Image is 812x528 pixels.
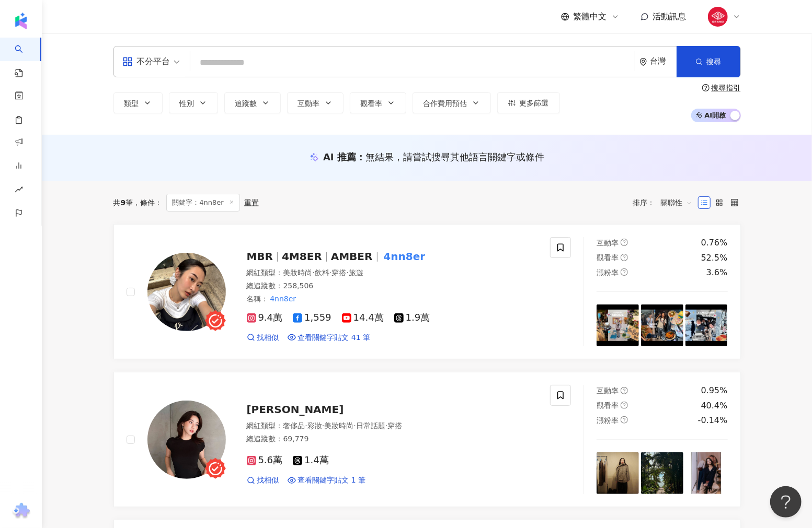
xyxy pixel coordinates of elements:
[365,151,544,162] span: 無結果，請嘗試搜尋其他語言關鍵字或條件
[247,475,279,486] a: 找相似
[698,415,728,426] div: -0.14%
[701,252,728,264] div: 52.5%
[13,13,29,29] img: logo icon
[113,92,163,113] button: 類型
[247,281,538,291] div: 總追蹤數 ： 258,506
[313,268,315,277] span: ·
[350,92,406,113] button: 觀看率
[269,293,298,304] mark: 4nn8er
[597,416,619,425] span: 漲粉率
[247,268,538,278] div: 網紅類型 ：
[621,416,628,424] span: question-circle
[224,92,281,113] button: 追蹤數
[650,57,677,66] div: 台灣
[247,455,283,466] span: 5.6萬
[247,293,298,304] span: 名稱 ：
[147,401,226,479] img: KOL Avatar
[147,253,226,331] img: KOL Avatar
[298,99,320,108] span: 互動率
[633,194,698,211] div: 排序：
[641,304,683,347] img: post-image
[597,401,619,409] span: 觀看率
[124,99,139,108] span: 類型
[121,198,126,207] span: 9
[342,312,384,323] span: 14.4萬
[305,421,307,430] span: ·
[701,385,728,396] div: 0.95%
[166,194,239,212] span: 關鍵字：4nn8er
[621,387,628,394] span: question-circle
[424,99,467,108] span: 合作費用預估
[597,386,619,395] span: 互動率
[307,421,322,430] span: 彩妝
[677,46,740,77] button: 搜尋
[712,84,741,92] div: 搜尋指引
[621,268,628,276] span: question-circle
[122,53,170,70] div: 不分平台
[244,198,259,207] div: 重置
[621,239,628,246] span: question-circle
[641,452,683,495] img: post-image
[597,304,639,347] img: post-image
[283,268,313,277] span: 美妝時尚
[247,312,283,323] span: 9.4萬
[353,421,356,430] span: ·
[298,333,371,343] span: 查看關鍵字貼文 41 筆
[322,421,324,430] span: ·
[708,7,728,27] img: GD.jpg
[707,57,722,66] span: 搜尋
[597,239,619,247] span: 互動率
[621,402,628,409] span: question-circle
[597,253,619,262] span: 觀看率
[113,224,741,359] a: KOL AvatarMBR4M8ERAMBER4nn8er網紅類型：美妝時尚·飲料·穿搭·旅遊總追蹤數：258,506名稱：4nn8er9.4萬1,55914.4萬1.9萬找相似查看關鍵字貼文 ...
[685,452,728,495] img: post-image
[113,372,741,507] a: KOL Avatar[PERSON_NAME]網紅類型：奢侈品·彩妝·美妝時尚·日常話題·穿搭總追蹤數：69,7795.6萬1.4萬找相似查看關鍵字貼文 1 筆互動率question-circl...
[394,312,430,323] span: 1.9萬
[122,56,133,67] span: appstore
[331,268,346,277] span: 穿搭
[653,11,687,21] span: 活動訊息
[247,403,344,416] span: [PERSON_NAME]
[639,58,647,66] span: environment
[283,421,305,430] span: 奢侈品
[621,254,628,261] span: question-circle
[702,84,710,91] span: question-circle
[324,421,353,430] span: 美妝時尚
[257,475,279,486] span: 找相似
[11,503,31,520] img: chrome extension
[597,268,619,277] span: 漲粉率
[293,312,331,323] span: 1,559
[497,92,560,113] button: 更多篩選
[133,198,162,207] span: 條件 ：
[331,250,373,263] span: AMBER
[685,304,728,347] img: post-image
[701,400,728,412] div: 40.4%
[574,11,607,22] span: 繁體中文
[288,333,371,343] a: 查看關鍵字貼文 41 筆
[346,268,348,277] span: ·
[520,99,549,107] span: 更多篩選
[349,268,363,277] span: 旅遊
[257,333,279,343] span: 找相似
[661,194,692,211] span: 關聯性
[235,99,257,108] span: 追蹤數
[282,250,322,263] span: 4M8ER
[169,92,218,113] button: 性別
[315,268,329,277] span: 飲料
[293,455,329,466] span: 1.4萬
[247,421,538,431] div: 網紅類型 ：
[15,38,36,78] a: search
[15,179,23,203] span: rise
[247,333,279,343] a: 找相似
[298,475,366,486] span: 查看關鍵字貼文 1 筆
[413,92,491,113] button: 合作費用預估
[382,248,428,265] mark: 4nn8er
[387,421,402,430] span: 穿搭
[706,267,728,278] div: 3.6%
[287,92,344,113] button: 互動率
[361,99,383,108] span: 觀看率
[597,452,639,495] img: post-image
[180,99,195,108] span: 性別
[701,237,728,249] div: 0.76%
[356,421,385,430] span: 日常話題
